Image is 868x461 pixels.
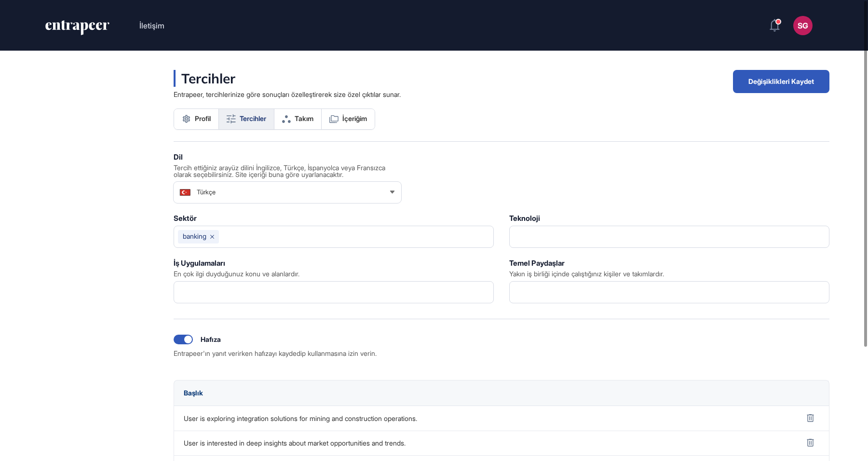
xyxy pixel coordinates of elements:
span: banking [183,232,206,240]
div: Dil [174,153,183,161]
div: User is interested in deep insights about market opportunities and trends. [174,431,797,455]
span: Tercihler [240,115,266,122]
a: Takım [274,109,322,129]
button: Değişiklikleri Kaydet [733,70,829,93]
span: Türkçe [197,189,216,195]
a: entrapeer-logo [44,20,110,39]
div: Entrapeer'ın yanıt verirken hafızayı kaydedip kullanmasına izin verin. [174,350,377,357]
img: Türkçe [179,189,191,196]
div: Entrapeer, tercihlerinize göre sonuçları özelleştirerek size özel çıktılar sunar. [174,91,401,98]
div: Hafıza [174,335,221,344]
div: Sektör [174,215,197,222]
a: İçeriğim [322,109,375,129]
span: Takım [295,115,313,122]
a: Profil [174,109,219,129]
div: Tercihler [174,70,235,87]
div: Temel Paydaşlar [509,259,565,267]
button: SG [793,16,813,35]
div: User is exploring integration solutions for mining and construction operations. [174,406,797,431]
div: En çok ilgi duyduğunuz konu ve alanlardır. [174,271,299,277]
span: Değişiklikleri Kaydet [748,78,814,85]
div: Yakın iş birliği içinde çalıştığınız kişiler ve takımlardır. [509,271,664,277]
div: Teknoloji [509,215,540,222]
span: Profil [195,115,211,122]
button: İletişim [139,19,164,32]
span: Başlık [184,389,203,397]
div: İş Uygulamaları [174,259,225,267]
a: Tercihler [219,109,274,129]
div: Tercih ettiğiniz arayüz dilini İngilizce, Türkçe, İspanyolca veya Fransızca olarak seçebilirsiniz... [174,164,401,178]
span: İçeriğim [342,115,367,122]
